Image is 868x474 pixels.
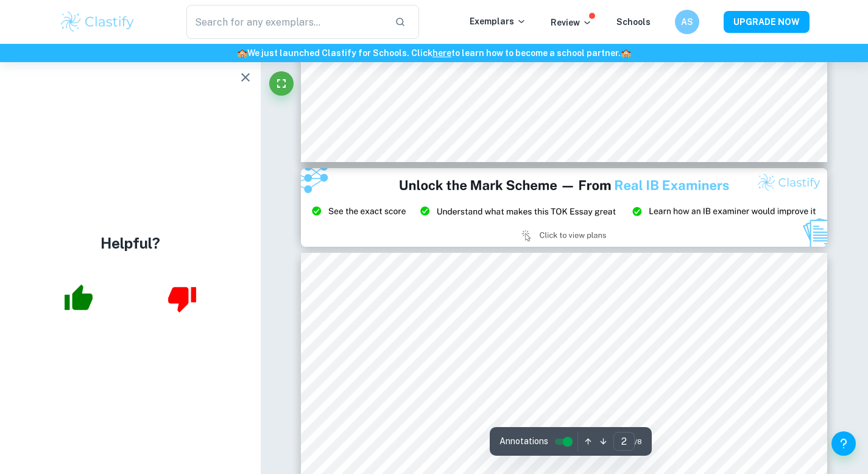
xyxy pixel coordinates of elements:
a: here [432,48,451,58]
button: AS [675,10,699,34]
button: Help and Feedback [831,431,856,456]
a: Schools [616,17,651,27]
input: Search for any exemplars... [186,5,386,39]
span: 🏫 [237,48,247,58]
h6: We just launched Clastify for Schools. Click to learn how to become a school partner. [2,46,866,60]
span: / 8 [635,436,642,447]
p: Exemplars [470,15,526,28]
button: UPGRADE NOW [724,11,810,33]
button: Fullscreen [269,71,294,96]
span: 🏫 [621,48,631,58]
img: Ad [301,168,827,247]
img: Clastify logo [59,10,136,34]
p: Review [551,16,592,29]
span: Annotations [499,435,548,448]
h4: Helpful? [101,232,160,254]
h6: AS [680,15,694,29]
